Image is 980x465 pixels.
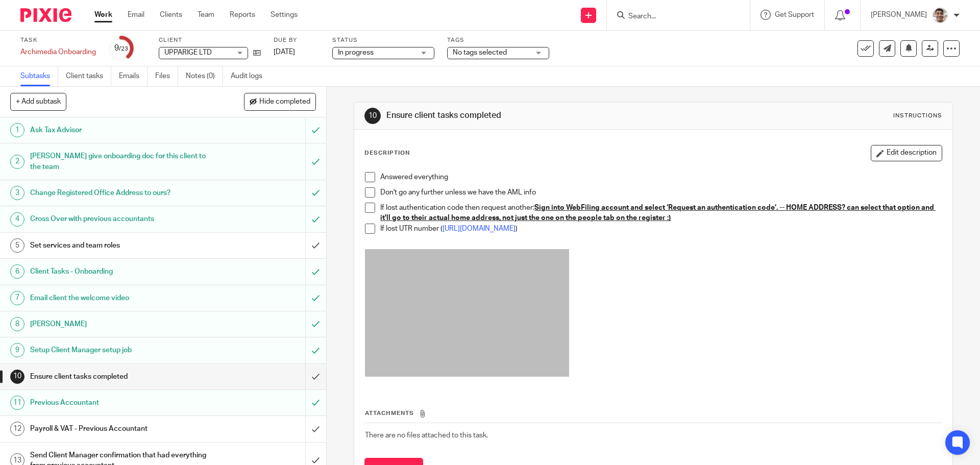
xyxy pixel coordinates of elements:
[20,66,58,86] a: Subtasks
[114,42,128,54] div: 9
[364,149,410,157] p: Description
[30,342,207,358] h1: Setup Client Manager setup job
[30,123,207,138] h1: Ask Tax Advisor
[30,211,207,227] h1: Cross Over with previous accountants
[30,395,207,410] h1: Previous Accountant
[10,264,24,279] div: 6
[259,98,310,106] span: Hide completed
[274,48,295,56] span: [DATE]
[20,47,96,57] div: Archimedia Onboarding
[10,422,24,436] div: 12
[893,112,942,120] div: Instructions
[244,93,316,110] button: Hide completed
[365,410,414,416] span: Attachments
[10,155,24,169] div: 2
[10,123,24,137] div: 1
[94,10,112,20] a: Work
[380,204,936,222] u: Sign into WebFiling account and select ‘Request an authentication code’. -- HOME ADDRESS? can sel...
[30,185,207,201] h1: Change Registered Office Address to ours?
[386,110,675,121] h1: Ensure client tasks completed
[10,93,66,110] button: + Add subtask
[198,10,214,20] a: Team
[231,66,270,86] a: Audit logs
[380,203,941,224] p: If lost authentication code then request another:
[380,187,941,198] p: Don't go any further unless we have the AML info
[871,145,942,161] button: Edit description
[10,212,24,227] div: 4
[128,10,144,20] a: Email
[10,317,24,331] div: 8
[155,66,178,86] a: Files
[66,66,111,86] a: Client tasks
[332,36,434,44] label: Status
[10,238,24,253] div: 5
[160,10,182,20] a: Clients
[10,370,24,384] div: 10
[365,432,488,439] span: There are no files attached to this task.
[627,12,719,21] input: Search
[274,36,320,44] label: Due by
[10,343,24,357] div: 9
[10,396,24,410] div: 11
[10,291,24,305] div: 7
[447,36,549,44] label: Tags
[775,11,814,18] span: Get Support
[338,49,374,56] span: In progress
[364,108,381,124] div: 10
[159,36,261,44] label: Client
[20,36,96,44] label: Task
[10,186,24,200] div: 3
[30,264,207,279] h1: Client Tasks - Onboarding
[30,290,207,306] h1: Email client the welcome video
[230,10,255,20] a: Reports
[30,238,207,253] h1: Set services and team roles
[380,172,941,182] p: Answered everything
[453,49,507,56] span: No tags selected
[119,46,128,52] small: /23
[30,369,207,384] h1: Ensure client tasks completed
[164,49,212,56] span: UPPARIGE LTD
[271,10,298,20] a: Settings
[871,10,927,20] p: [PERSON_NAME]
[443,225,516,232] a: [URL][DOMAIN_NAME]
[932,7,948,23] img: PXL_20240409_141816916.jpg
[30,421,207,436] h1: Payroll & VAT - Previous Accountant
[119,66,148,86] a: Emails
[186,66,223,86] a: Notes (0)
[380,224,941,234] p: If lost UTR number ( )
[30,316,207,332] h1: [PERSON_NAME]
[20,8,71,22] img: Pixie
[30,149,207,175] h1: [PERSON_NAME] give onboarding doc for this client to the team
